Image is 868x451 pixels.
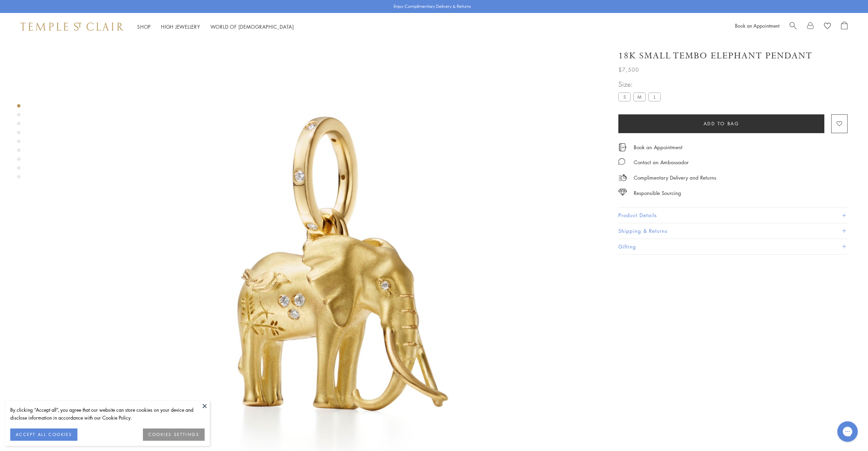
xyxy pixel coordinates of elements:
img: icon_appointment.svg [618,143,627,151]
img: MessageIcon-01_2.svg [618,158,625,165]
img: icon_delivery.svg [618,173,627,182]
button: COOKIES SETTINGS [143,428,205,441]
label: S [618,93,631,101]
a: ShopShop [137,23,151,30]
button: Shipping & Returns [618,223,848,239]
a: View Wishlist [824,22,831,32]
a: Book an Appointment [735,22,779,29]
div: Contact an Ambassador [634,158,689,167]
div: By clicking “Accept all”, you agree that our website can store cookies on your device and disclos... [10,406,205,422]
a: Open Shopping Bag [841,22,848,32]
a: Book an Appointment [634,143,682,151]
div: Responsible Sourcing [634,189,681,197]
button: Gifting [618,239,848,254]
img: icon_sourcing.svg [618,189,627,196]
label: L [648,93,661,101]
h1: 18K Small Tembo Elephant Pendant [618,50,812,62]
span: Size: [618,79,663,90]
button: Add to bag [618,114,824,133]
a: High JewelleryHigh Jewellery [161,23,200,30]
nav: Main navigation [137,23,294,31]
button: ACCEPT ALL COOKIES [10,428,77,441]
img: Temple St. Clair [20,23,123,31]
button: Product Details [618,208,848,223]
p: Enjoy Complimentary Delivery & Returns [394,3,471,10]
span: Add to bag [704,120,739,127]
a: World of [DEMOGRAPHIC_DATA]World of [DEMOGRAPHIC_DATA] [210,23,294,30]
label: M [633,93,646,101]
p: Complimentary Delivery and Returns [634,173,716,182]
iframe: Gorgias live chat messenger [834,419,861,444]
span: $7,500 [618,65,639,74]
div: Product gallery navigation [17,102,20,184]
a: Search [790,22,797,32]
